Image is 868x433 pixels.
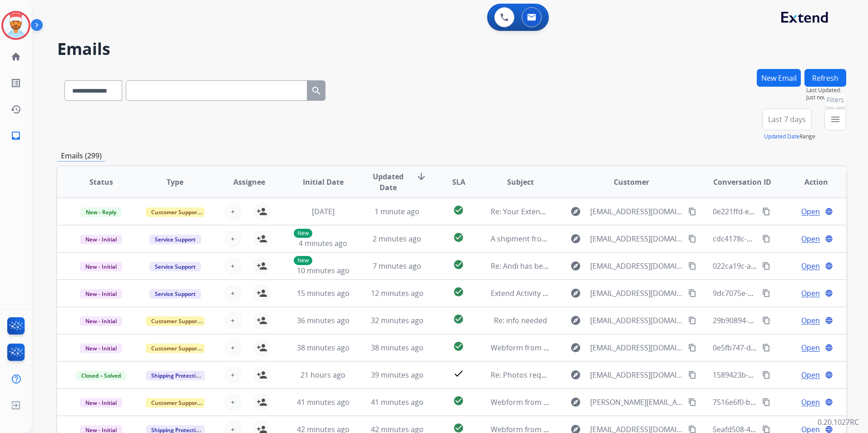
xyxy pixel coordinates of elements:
[301,370,345,380] span: 21 hours ago
[453,286,464,297] mat-icon: check_circle
[590,288,683,299] span: [EMAIL_ADDRESS][DOMAIN_NAME]
[801,233,820,244] span: Open
[297,288,350,298] span: 15 minutes ago
[80,207,122,217] span: New - Reply
[757,69,801,87] button: New Email
[146,371,208,380] span: Shipping Protection
[570,288,581,299] mat-icon: explore
[762,235,770,243] mat-icon: content_copy
[570,397,581,408] mat-icon: explore
[146,344,205,353] span: Customer Support
[801,397,820,408] span: Open
[772,166,846,198] th: Action
[231,206,235,217] span: +
[762,344,770,352] mat-icon: content_copy
[453,314,464,325] mat-icon: check_circle
[762,371,770,379] mat-icon: content_copy
[224,202,242,221] button: +
[231,261,235,271] span: +
[570,369,581,380] mat-icon: explore
[452,177,465,187] span: SLA
[801,206,820,217] span: Open
[824,108,846,130] button: Filters
[303,177,344,187] span: Initial Date
[368,171,409,193] span: Updated Date
[570,206,581,217] mat-icon: explore
[371,397,424,407] span: 41 minutes ago
[713,343,848,353] span: 0e5fb747-d204-463b-92cf-46b68f494758
[80,262,122,271] span: New - Initial
[590,397,683,408] span: [PERSON_NAME][EMAIL_ADDRESS][DOMAIN_NAME]
[806,87,846,94] span: Last Updated:
[491,343,696,353] span: Webform from [EMAIL_ADDRESS][DOMAIN_NAME] on [DATE]
[89,177,113,187] span: Status
[713,315,853,325] span: 29b90894-62e1-4356-8bd2-8444e9afd1a2
[801,369,820,380] span: Open
[570,261,581,271] mat-icon: explore
[10,130,21,141] mat-icon: inbox
[10,78,21,89] mat-icon: list_alt
[3,13,29,38] img: avatar
[827,95,844,104] span: Filters
[713,288,853,298] span: 9dc7075e-5858-4266-830e-d480838ba913
[256,233,267,244] mat-icon: person_add
[491,288,582,298] span: Extend Activity Notification
[453,368,464,379] mat-icon: check
[713,397,852,407] span: 7516e6f0-b147-4213-81be-9e3a80d49360
[825,316,833,325] mat-icon: language
[57,40,846,58] h2: Emails
[491,370,634,380] span: Re: Photos required for your Extend claim
[507,177,534,187] span: Subject
[494,315,547,325] span: Re: info needed
[713,234,849,244] span: cdc4178c-d64f-4849-b2f6-e8896b8341e4
[373,261,421,271] span: 7 minutes ago
[590,206,683,217] span: [EMAIL_ADDRESS][DOMAIN_NAME]
[762,262,770,270] mat-icon: content_copy
[491,207,587,216] span: Re: Your Extend Virtual Card
[371,370,424,380] span: 39 minutes ago
[825,344,833,352] mat-icon: language
[294,256,312,265] p: New
[570,233,581,244] mat-icon: explore
[10,51,21,62] mat-icon: home
[233,177,265,187] span: Assignee
[224,284,242,302] button: +
[713,207,851,216] span: 0e221ffd-ea43-4bcd-8c29-24cdd8ed55d1
[224,366,242,384] button: +
[801,288,820,299] span: Open
[80,235,122,244] span: New - Initial
[146,316,205,326] span: Customer Support
[491,234,665,244] span: A shipment from order LI-208663 is out for delivery
[762,316,770,325] mat-icon: content_copy
[614,177,649,187] span: Customer
[764,133,815,140] span: Range
[10,104,21,115] mat-icon: history
[371,343,424,353] span: 38 minutes ago
[256,261,267,271] mat-icon: person_add
[825,398,833,406] mat-icon: language
[764,133,799,140] button: Updated Date
[688,398,696,406] mat-icon: content_copy
[149,262,201,271] span: Service Support
[453,205,464,216] mat-icon: check_circle
[762,207,770,216] mat-icon: content_copy
[311,85,322,96] mat-icon: search
[146,207,205,217] span: Customer Support
[256,288,267,299] mat-icon: person_add
[149,235,201,244] span: Service Support
[297,315,350,325] span: 36 minutes ago
[825,207,833,216] mat-icon: language
[231,397,235,408] span: +
[688,289,696,297] mat-icon: content_copy
[294,229,312,238] p: New
[688,344,696,352] mat-icon: content_copy
[688,235,696,243] mat-icon: content_copy
[688,371,696,379] mat-icon: content_copy
[80,289,122,299] span: New - Initial
[256,315,267,326] mat-icon: person_add
[762,289,770,297] mat-icon: content_copy
[146,398,205,408] span: Customer Support
[688,316,696,325] mat-icon: content_copy
[80,398,122,408] span: New - Initial
[590,261,683,271] span: [EMAIL_ADDRESS][DOMAIN_NAME]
